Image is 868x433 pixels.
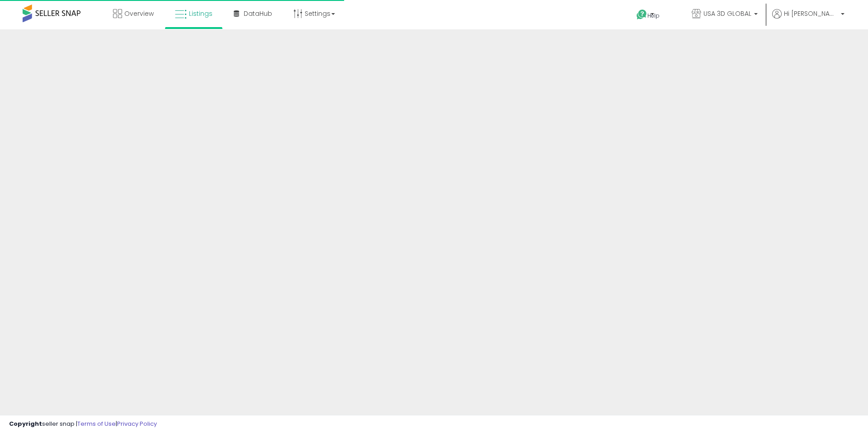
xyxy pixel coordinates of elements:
span: Listings [189,9,212,18]
span: Hi [PERSON_NAME] [784,9,838,18]
span: Help [647,12,660,19]
a: Hi [PERSON_NAME] [772,9,844,29]
i: Get Help [636,9,647,20]
span: USA 3D GLOBAL [703,9,751,18]
a: Help [629,2,677,29]
span: DataHub [244,9,272,18]
span: Overview [124,9,154,18]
